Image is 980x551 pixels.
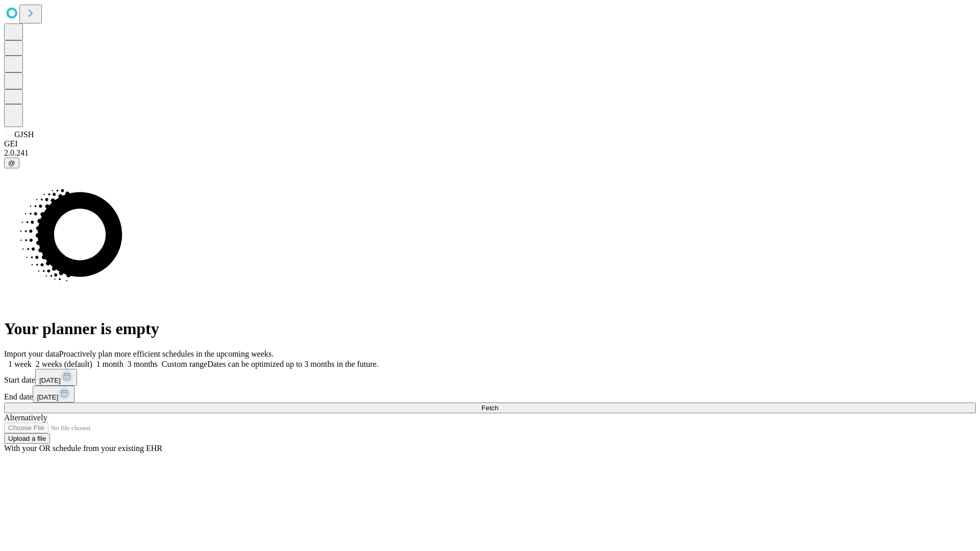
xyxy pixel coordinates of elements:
span: 1 month [96,360,124,368]
button: Upload a file [4,433,50,444]
div: GEI [4,139,976,148]
button: Fetch [4,403,976,413]
span: [DATE] [39,377,61,384]
div: End date [4,386,976,403]
span: GJSH [14,130,34,139]
span: Import your data [4,349,59,358]
span: 2 weeks (default) [36,360,92,368]
span: 3 months [128,360,158,368]
span: Alternatively [4,413,47,422]
span: Fetch [481,404,498,412]
button: [DATE] [35,369,77,386]
span: Proactively plan more efficient schedules in the upcoming weeks. [59,349,274,358]
span: Custom range [162,360,207,368]
h1: Your planner is empty [4,319,976,338]
span: Dates can be optimized up to 3 months in the future. [207,360,378,368]
span: 1 week [8,360,32,368]
button: @ [4,158,19,168]
div: Start date [4,369,976,386]
span: @ [8,159,15,167]
span: With your OR schedule from your existing EHR [4,444,162,453]
button: [DATE] [33,386,75,403]
span: [DATE] [37,393,58,401]
div: 2.0.241 [4,148,976,158]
